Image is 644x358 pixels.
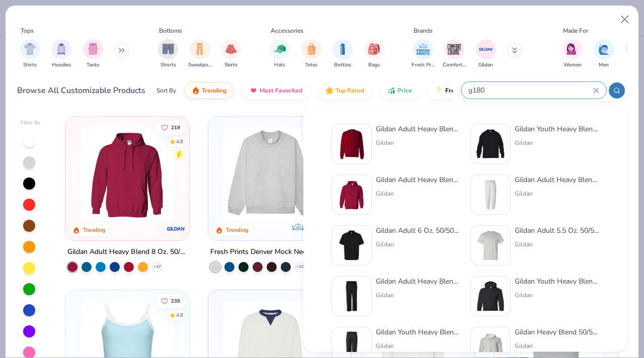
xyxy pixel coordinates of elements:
div: Sort By [156,86,176,95]
button: filter button [476,39,496,69]
button: filter button [443,39,466,69]
div: Filter By [21,119,41,127]
img: Tanks Image [88,43,99,55]
img: 01756b78-01f6-4cc6-8d8a-3c30c1a0c8ac [75,127,179,220]
span: Fresh Prints Flash [445,86,497,95]
img: 58f3562e-1865-49f9-a059-47c567f7ec2e [336,230,367,261]
img: c7b025ed-4e20-46ac-9c52-55bc1f9f47df [336,128,367,159]
span: + 37 [153,264,161,270]
div: Gildan [515,138,599,147]
span: Shirts [23,61,37,69]
img: d2b2286b-b497-4353-abda-ca1826771838 [475,281,506,312]
button: filter button [20,39,40,69]
img: Bags Image [368,43,379,55]
div: Gildan Adult 6 Oz. 50/50 Jersey Polo [376,225,460,236]
button: Like [156,120,186,134]
img: Sweatpants Image [194,43,205,55]
span: Tanks [87,61,100,69]
img: Shorts Image [163,43,174,55]
button: filter button [301,39,321,69]
div: Accessories [271,26,303,35]
div: Gildan Youth Heavy Blend 8 Oz. 50/50 Fleece Crew [515,124,599,134]
div: Gildan [515,291,599,300]
span: Price [397,86,412,95]
button: Price [380,82,420,99]
div: Gildan Adult Heavy Blend Adult 8 Oz. 50/50 Sweatpants [515,174,599,185]
div: Tops [21,26,34,35]
button: filter button [188,39,211,69]
div: Gildan [376,240,460,249]
div: filter for Tanks [83,39,103,69]
button: Like [156,294,186,308]
span: Skirts [224,61,237,69]
div: Fresh Prints Denver Mock Neck Heavyweight Sweatshirt [210,246,330,258]
div: filter for Bottles [333,39,353,69]
img: 0dc1d735-207e-4490-8dd0-9fa5bb989636 [475,128,506,159]
button: filter button [51,39,71,69]
div: Gildan [515,341,599,350]
div: Browse All Customizable Products [17,84,145,97]
span: Most Favorited [260,86,302,95]
span: Men [599,61,609,69]
span: Gildan [478,61,493,69]
div: Gildan [376,291,460,300]
img: 01756b78-01f6-4cc6-8d8a-3c30c1a0c8ac [336,179,367,210]
img: 33884748-6a48-47bc-946f-b3f24aac6320 [336,281,367,312]
button: Like [302,120,328,134]
span: Sweatpants [188,61,211,69]
span: Hoodies [52,61,71,69]
div: Made For [563,26,588,35]
div: Gildan [515,189,599,198]
div: filter for Bags [364,39,384,69]
div: Gildan [376,138,460,147]
div: Gildan Adult 5.5 Oz. 50/50 T-Shirt [515,225,599,236]
span: Totes [305,61,317,69]
div: Gildan Adult Heavy Blend 8 Oz. 50/50 Hooded Sweatshirt [67,246,187,258]
img: Gildan Image [478,42,494,57]
span: Trending [202,86,226,95]
div: filter for Totes [301,39,321,69]
div: Gildan Adult Heavy Blend™ Adult 50/50 Open-Bottom Sweatpant [376,276,460,287]
button: filter button [158,39,178,69]
div: filter for Shorts [158,39,178,69]
button: filter button [594,39,614,69]
div: Gildan Youth Heavy Blend™ 8 oz., 50/50 Hooded Sweatshirt [515,276,599,287]
div: filter for Men [594,39,614,69]
span: Shorts [160,61,176,69]
img: Hoodies Image [56,43,67,55]
span: 235 [172,298,181,303]
div: Gildan [515,240,599,249]
input: Try "T-Shirt" [467,84,593,96]
img: trending.gif [192,86,200,95]
button: filter button [221,39,241,69]
div: Brands [414,26,433,35]
img: Bottles Image [337,43,348,55]
div: filter for Gildan [476,39,496,69]
div: 4.8 [177,138,184,145]
img: flash.gif [435,86,443,95]
div: filter for Hats [270,39,290,69]
div: filter for Sweatpants [188,39,211,69]
span: Bags [368,61,380,69]
span: 219 [172,125,181,130]
img: Shirts Image [24,43,36,55]
img: 91159a56-43a2-494b-b098-e2c28039eaf0 [475,230,506,261]
img: 13b9c606-79b1-4059-b439-68fabb1693f9 [475,179,506,210]
div: Gildan Adult Heavy Blend Adult 8 Oz. 50/50 Fleece Crew [376,124,460,134]
div: 4.8 [177,311,184,319]
button: Close [615,10,634,29]
img: TopRated.gif [326,86,334,95]
div: Gildan Adult Heavy Blend 8 Oz. 50/50 Hooded Sweatshirt [376,174,460,185]
img: Men Image [598,43,609,55]
div: filter for Comfort Colors [443,39,466,69]
div: filter for Skirts [221,39,241,69]
img: Comfort Colors Image [447,42,462,57]
span: Women [563,61,582,69]
button: Trending [184,82,234,99]
div: filter for Hoodies [51,39,71,69]
span: Comfort Colors [443,61,466,69]
span: Hats [274,61,285,69]
button: filter button [333,39,353,69]
span: + 10 [296,264,304,270]
img: Gildan logo [166,219,186,239]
